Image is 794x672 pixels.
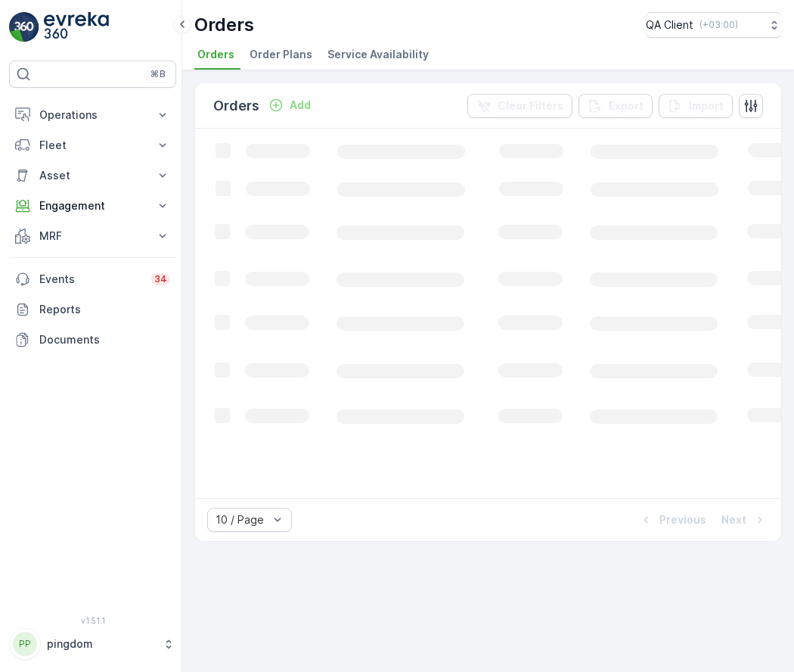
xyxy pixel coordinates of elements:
[213,95,259,117] p: Orders
[9,294,176,325] a: Reports
[9,191,176,221] button: Engagement
[9,160,176,191] button: Asset
[9,12,39,42] img: logo
[39,272,142,287] p: Events
[9,100,176,130] button: Operations
[39,138,146,153] p: Fleet
[659,94,733,118] button: Import
[47,636,155,652] p: pingdom
[9,130,176,160] button: Fleet
[646,17,693,33] p: QA Client
[9,221,176,251] button: MRF
[9,325,176,355] a: Documents
[721,512,746,527] p: Next
[39,302,170,317] p: Reports
[39,168,146,183] p: Asset
[150,68,166,80] p: ⌘B
[290,98,311,113] p: Add
[39,229,146,244] p: MRF
[197,47,234,62] span: Orders
[250,47,312,62] span: Order Plans
[194,13,254,37] p: Orders
[467,94,572,118] button: Clear Filters
[689,98,724,114] p: Import
[609,98,644,114] p: Export
[39,107,146,123] p: Operations
[699,19,738,31] p: ( +03:00 )
[154,273,167,285] p: 34
[39,198,146,213] p: Engagement
[44,12,109,42] img: logo_light-DOdMpM7g.png
[9,628,176,660] button: PPpingdom
[39,332,170,347] p: Documents
[498,98,563,114] p: Clear Filters
[9,264,176,294] a: Events34
[327,47,429,62] span: Service Availability
[637,511,708,529] button: Previous
[13,632,37,656] div: PP
[9,616,176,625] span: v 1.51.1
[720,511,769,529] button: Next
[659,512,706,527] p: Previous
[646,12,782,38] button: QA Client(+03:00)
[262,96,317,114] button: Add
[578,94,653,118] button: Export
